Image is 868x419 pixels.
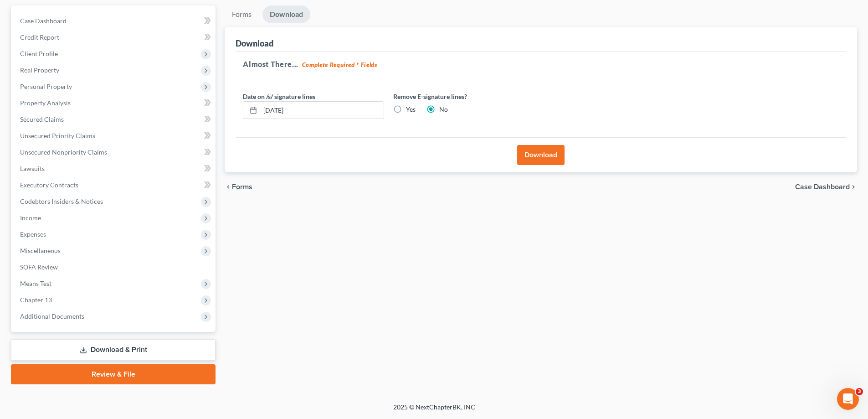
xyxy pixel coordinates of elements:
[20,263,58,271] span: SOFA Review
[13,144,216,160] a: Unsecured Nonpriority Claims
[20,247,61,254] span: Miscellaneous
[243,59,839,70] h5: Almost There...
[236,38,273,49] div: Download
[20,312,84,320] span: Additional Documents
[439,105,448,114] label: No
[20,279,51,287] span: Means Test
[20,197,103,205] span: Codebtors Insiders & Notices
[260,102,384,119] input: MM/DD/YYYY
[262,5,310,23] a: Download
[856,388,863,395] span: 3
[225,5,259,23] a: Forms
[13,111,216,128] a: Secured Claims
[20,230,46,238] span: Expenses
[225,183,265,191] button: chevron_left Forms
[20,83,72,90] span: Personal Property
[175,403,694,419] div: 2025 © NextChapterBK, INC
[20,132,95,140] span: Unsecured Priority Claims
[20,214,41,222] span: Income
[393,92,534,101] label: Remove E-signature lines?
[850,183,857,191] i: chevron_right
[20,66,59,74] span: Real Property
[243,92,315,101] label: Date on /s/ signature lines
[20,99,71,107] span: Property Analysis
[837,388,859,410] iframe: Intercom live chat
[406,105,416,114] label: Yes
[13,29,216,46] a: Credit Report
[13,177,216,193] a: Executory Contracts
[20,17,67,25] span: Case Dashboard
[11,364,216,384] a: Review & File
[20,50,58,57] span: Client Profile
[20,33,59,41] span: Credit Report
[225,183,232,191] i: chevron_left
[20,115,64,123] span: Secured Claims
[232,183,252,191] span: Forms
[13,259,216,275] a: SOFA Review
[795,183,857,191] a: Case Dashboard chevron_right
[20,165,45,172] span: Lawsuits
[795,183,850,191] span: Case Dashboard
[517,145,565,165] button: Download
[11,339,216,361] a: Download & Print
[20,181,78,189] span: Executory Contracts
[302,61,377,68] strong: Complete Required * Fields
[20,148,107,156] span: Unsecured Nonpriority Claims
[20,296,52,304] span: Chapter 13
[13,13,216,29] a: Case Dashboard
[13,95,216,111] a: Property Analysis
[13,128,216,144] a: Unsecured Priority Claims
[13,160,216,177] a: Lawsuits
